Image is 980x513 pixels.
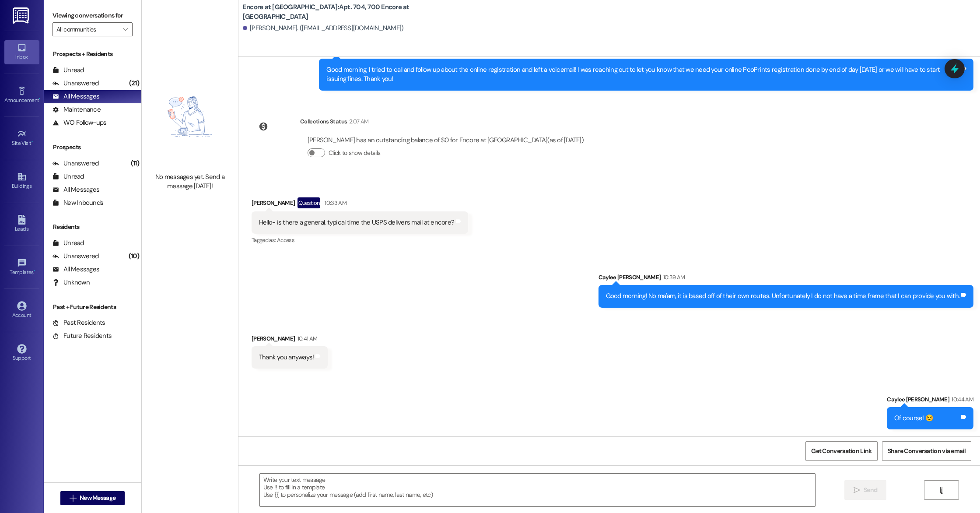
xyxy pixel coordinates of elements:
div: (11) [129,157,141,170]
div: (10) [126,249,141,263]
div: Past + Future Residents [44,302,141,312]
input: All communities [56,22,119,36]
div: (21) [127,77,141,90]
a: Templates • [4,256,39,279]
i:  [854,487,860,494]
i:  [123,26,128,33]
div: All Messages [52,92,99,101]
div: Unanswered [52,159,99,168]
button: New Message [60,491,125,505]
div: [PERSON_NAME] has an outstanding balance of $0 for Encore at [GEOGRAPHIC_DATA] (as of [DATE]) [308,136,584,145]
div: 10:41 AM [295,334,318,343]
span: Get Conversation Link [811,446,871,456]
a: Inbox [4,40,39,64]
div: WO Follow-ups [52,118,106,127]
div: Unread [52,239,84,248]
div: 2:07 AM [347,117,368,126]
div: Future Residents [52,331,112,341]
div: 10:33 AM [322,198,346,207]
div: Good morning! No ma'am, it is based off of their own routes. Unfortunately I do not have a time f... [606,292,960,301]
div: Unread [52,172,84,181]
span: • [34,268,35,274]
div: Caylee [PERSON_NAME] [598,273,974,285]
div: Unread [52,66,84,75]
div: Unanswered [52,252,99,261]
div: Tagged as: [252,234,468,246]
div: [PERSON_NAME]. ([EMAIL_ADDRESS][DOMAIN_NAME]) [243,24,404,33]
div: Question [297,197,321,208]
span: Access [277,236,294,244]
div: Caylee [PERSON_NAME] [887,395,973,407]
button: Share Conversation via email [882,441,971,461]
a: Account [4,299,39,322]
a: Buildings [4,169,39,193]
div: [PERSON_NAME] [252,197,468,211]
div: New Inbounds [52,198,103,207]
button: Send [844,480,887,500]
div: Unanswered [52,79,99,88]
span: New Message [80,493,115,502]
span: • [31,139,33,145]
span: Send [864,485,877,495]
div: No messages yet. Send a message [DATE]! [151,172,228,191]
button: Get Conversation Link [805,441,877,461]
div: [PERSON_NAME] [252,334,328,346]
div: Prospects + Residents [44,49,141,59]
div: Of course! ☺️ [894,414,933,423]
div: 10:44 AM [949,395,973,404]
div: Hello- is there a general, typical time the USPS delivers mail at encore? [259,218,454,227]
div: 10:39 AM [661,273,685,282]
div: All Messages [52,185,99,194]
i:  [70,495,76,502]
span: • [39,96,40,102]
div: Good morning, I tried to call and follow up about the online registration and left a voicemail! I... [326,65,959,84]
div: Unknown [52,278,90,287]
b: Encore at [GEOGRAPHIC_DATA]: Apt. 704, 700 Encore at [GEOGRAPHIC_DATA] [243,3,418,21]
div: Past Residents [52,318,105,327]
label: Viewing conversations for [52,9,133,22]
i:  [938,487,945,494]
span: Share Conversation via email [888,446,966,456]
a: Leads [4,212,39,236]
div: Collections Status [300,117,347,126]
img: ResiDesk Logo [13,7,31,24]
a: Support [4,341,39,365]
img: empty-state [151,65,228,168]
label: Click to show details [329,148,380,158]
a: Site Visit • [4,126,39,150]
div: Maintenance [52,105,101,114]
div: Prospects [44,143,141,152]
div: Thank you anyways! [259,353,314,362]
div: All Messages [52,265,99,274]
div: Residents [44,222,141,232]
